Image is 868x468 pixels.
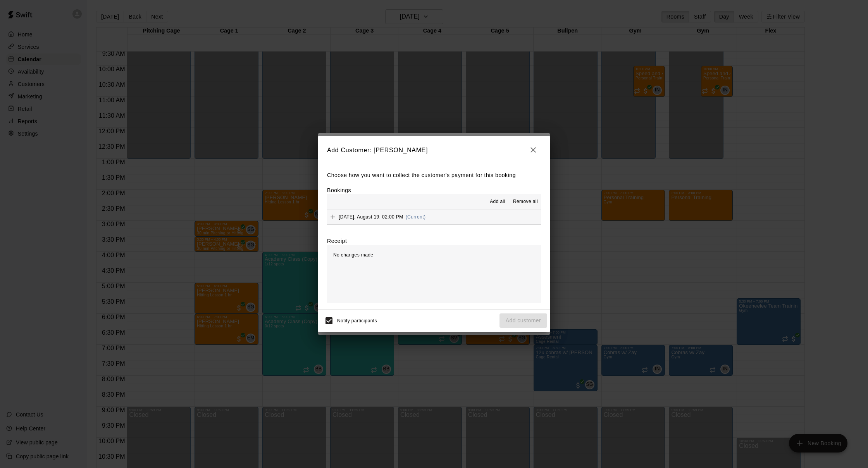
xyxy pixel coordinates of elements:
span: No changes made [333,252,373,258]
span: Notify participants [337,318,377,323]
span: (Current) [406,214,426,220]
button: Remove all [510,196,541,208]
span: Add [327,214,339,220]
label: Receipt [327,237,347,245]
span: Remove all [513,198,538,206]
span: Add all [490,198,505,206]
button: Add all [485,196,510,208]
button: Add[DATE], August 19: 02:00 PM(Current) [327,210,541,224]
span: [DATE], August 19: 02:00 PM [339,214,403,220]
p: Choose how you want to collect the customer's payment for this booking [327,170,541,180]
label: Bookings [327,187,351,193]
h2: Add Customer: [PERSON_NAME] [318,136,550,164]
